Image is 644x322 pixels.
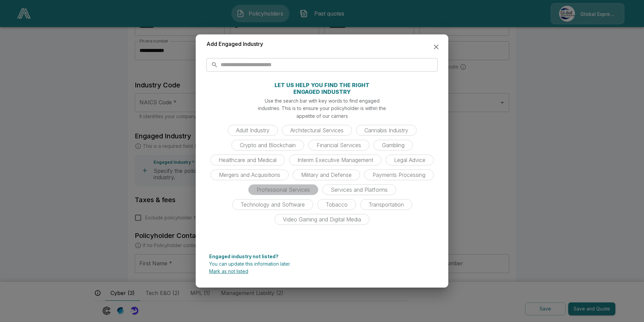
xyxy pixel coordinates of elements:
[313,142,365,149] span: Financial Services
[360,127,412,134] span: Cannabis Industry
[390,157,429,163] span: Legal Advice
[232,127,273,134] span: Adult Industry
[364,201,408,208] span: Transportation
[322,184,396,195] div: Services and Platforms
[293,157,377,163] span: Interim Executive Management
[368,171,429,178] span: Payments Processing
[282,125,352,136] div: Architectural Services
[265,97,380,104] p: Use the search bar with key words to find engaged
[215,171,284,178] span: Mergers and Acquisitions
[296,112,348,119] p: appetite of our carriers
[293,89,351,95] p: ENGAGED INDUSTRY
[286,127,348,134] span: Architectural Services
[364,169,434,180] div: Payments Processing
[206,40,263,49] h6: Add Engaged Industry
[378,142,409,149] span: Gambling
[322,201,352,208] span: Tobacco
[248,184,318,195] div: Professional Services
[327,186,392,193] span: Services and Platforms
[209,269,435,274] p: Mark as not listed
[317,199,356,210] div: Tobacco
[236,201,309,208] span: Technology and Software
[258,105,386,112] p: industries. This is to ensure your policyholder is within the
[374,140,413,151] div: Gambling
[360,199,412,210] div: Transportation
[275,214,369,225] div: Video Gaming and Digital Media
[279,216,365,223] span: Video Gaming and Digital Media
[209,262,435,266] p: You can update this information later.
[308,140,369,151] div: Financial Services
[232,199,313,210] div: Technology and Software
[356,125,417,136] div: Cannabis Industry
[210,155,285,165] div: Healthcare and Medical
[289,155,382,165] div: Interim Executive Management
[386,155,434,165] div: Legal Advice
[253,186,314,193] span: Professional Services
[275,82,369,88] p: LET US HELP YOU FIND THE RIGHT
[236,142,300,149] span: Crypto and Blockchain
[231,140,304,151] div: Crypto and Blockchain
[215,157,281,163] span: Healthcare and Medical
[297,171,356,178] span: Military and Defense
[209,254,435,259] p: Engaged industry not listed?
[293,169,360,180] div: Military and Defense
[211,169,289,180] div: Mergers and Acquisitions
[228,125,278,136] div: Adult Industry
